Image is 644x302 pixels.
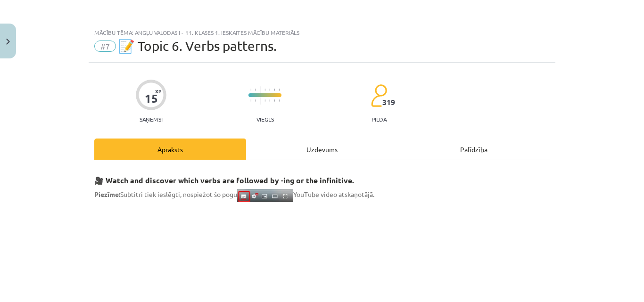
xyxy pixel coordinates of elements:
[94,190,120,198] strong: Piezīme:
[260,86,261,105] img: icon-long-line-d9ea69661e0d244f92f715978eff75569469978d946b2353a9bb055b3ed8787d.svg
[279,89,280,91] img: icon-short-line-57e1e144782c952c97e751825c79c345078a6d821885a25fce030b3d8c18986b.svg
[255,89,256,91] img: icon-short-line-57e1e144782c952c97e751825c79c345078a6d821885a25fce030b3d8c18986b.svg
[279,99,280,102] img: icon-short-line-57e1e144782c952c97e751825c79c345078a6d821885a25fce030b3d8c18986b.svg
[372,116,387,122] p: pilda
[382,98,395,106] span: 319
[6,39,10,45] img: icon-close-lesson-0947bae3869378f0d4975bcd49f059093ad1ed9edebbc8119c70593378902aed.svg
[250,99,251,102] img: icon-short-line-57e1e144782c952c97e751825c79c345078a6d821885a25fce030b3d8c18986b.svg
[94,29,550,36] div: Mācību tēma: Angļu valodas i - 11. klases 1. ieskaites mācību materiāls
[274,99,275,102] img: icon-short-line-57e1e144782c952c97e751825c79c345078a6d821885a25fce030b3d8c18986b.svg
[94,190,374,198] span: Subtitri tiek ieslēgti, nospiežot šo pogu YouTube video atskaņotājā.
[255,99,256,102] img: icon-short-line-57e1e144782c952c97e751825c79c345078a6d821885a25fce030b3d8c18986b.svg
[269,99,270,102] img: icon-short-line-57e1e144782c952c97e751825c79c345078a6d821885a25fce030b3d8c18986b.svg
[264,89,265,91] img: icon-short-line-57e1e144782c952c97e751825c79c345078a6d821885a25fce030b3d8c18986b.svg
[94,139,246,160] div: Apraksts
[145,92,158,105] div: 15
[269,89,270,91] img: icon-short-line-57e1e144782c952c97e751825c79c345078a6d821885a25fce030b3d8c18986b.svg
[246,139,398,160] div: Uzdevums
[250,89,251,91] img: icon-short-line-57e1e144782c952c97e751825c79c345078a6d821885a25fce030b3d8c18986b.svg
[274,89,275,91] img: icon-short-line-57e1e144782c952c97e751825c79c345078a6d821885a25fce030b3d8c18986b.svg
[94,175,354,185] strong: 🎥 Watch and discover which verbs are followed by -ing or the infinitive.
[118,38,277,54] span: 📝 Topic 6. Verbs patterns.
[256,116,274,122] p: Viegls
[94,41,116,52] span: #7
[136,116,166,122] p: Saņemsi
[155,89,161,94] span: XP
[398,139,550,160] div: Palīdzība
[371,84,387,107] img: students-c634bb4e5e11cddfef0936a35e636f08e4e9abd3cc4e673bd6f9a4125e45ecb1.svg
[264,99,265,102] img: icon-short-line-57e1e144782c952c97e751825c79c345078a6d821885a25fce030b3d8c18986b.svg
